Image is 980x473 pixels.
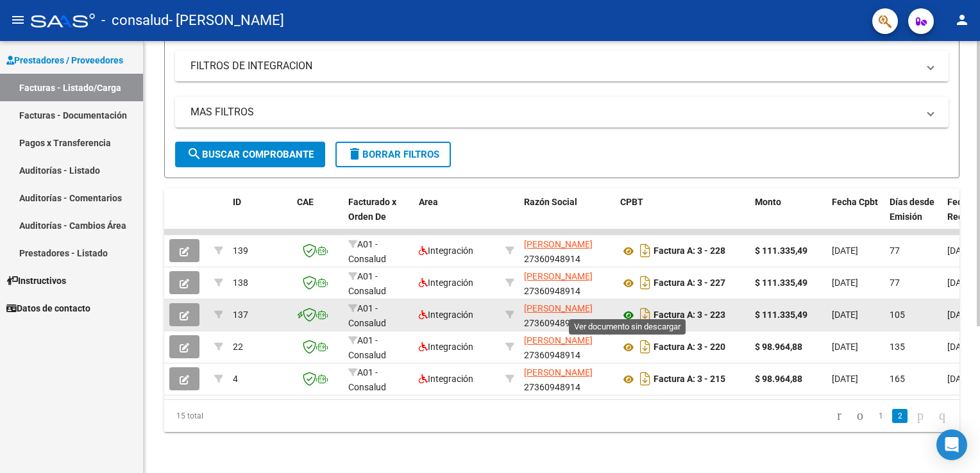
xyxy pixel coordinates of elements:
[419,374,473,384] span: Integración
[832,245,858,256] span: [DATE]
[233,310,248,320] span: 137
[187,149,314,160] span: Buscar Comprobante
[755,245,807,256] strong: $ 111.335,49
[335,142,451,167] button: Borrar Filtros
[348,197,396,222] span: Facturado x Orden De
[947,342,974,352] span: [DATE]
[347,149,439,160] span: Borrar Filtros
[524,335,593,345] span: [PERSON_NAME]
[890,310,905,320] span: 105
[755,342,802,352] strong: $ 98.964,88
[954,12,970,28] mat-icon: person
[615,188,750,245] datatable-header-cell: CPBT
[419,245,473,256] span: Integración
[524,197,577,207] span: Razón Social
[175,51,949,81] mat-expansion-panel-header: FILTROS DE INTEGRACION
[637,240,654,261] i: Descargar documento
[637,369,654,389] i: Descargar documento
[827,188,884,245] datatable-header-cell: Fecha Cpbt
[947,310,974,320] span: [DATE]
[524,269,610,296] div: 27360948914
[873,409,888,423] a: 1
[190,59,918,73] mat-panel-title: FILTROS DE INTEGRACION
[343,188,414,245] datatable-header-cell: Facturado x Orden De
[524,365,610,392] div: 27360948914
[832,374,858,384] span: [DATE]
[755,310,807,320] strong: $ 111.335,49
[524,271,593,281] span: [PERSON_NAME]
[832,342,858,352] span: [DATE]
[414,188,500,245] datatable-header-cell: Area
[750,188,827,245] datatable-header-cell: Monto
[233,197,241,207] span: ID
[832,197,878,207] span: Fecha Cpbt
[654,278,725,288] strong: Factura A: 3 - 227
[524,333,610,360] div: 27360948914
[233,342,243,352] span: 22
[6,53,123,67] span: Prestadores / Proveedores
[892,409,908,423] a: 2
[6,301,90,315] span: Datos de contacto
[654,310,725,320] strong: Factura A: 3 - 223
[233,245,248,256] span: 139
[292,188,343,245] datatable-header-cell: CAE
[936,429,967,460] div: Open Intercom Messenger
[654,374,725,385] strong: Factura A: 3 - 215
[884,188,942,245] datatable-header-cell: Días desde Emisión
[637,304,654,325] i: Descargar documento
[190,105,918,119] mat-panel-title: MAS FILTROS
[890,245,900,256] span: 77
[169,6,284,35] span: - [PERSON_NAME]
[175,97,949,128] mat-expansion-panel-header: MAS FILTROS
[10,12,26,28] mat-icon: menu
[519,188,615,245] datatable-header-cell: Razón Social
[637,336,654,357] i: Descargar documento
[890,342,905,352] span: 135
[933,409,951,423] a: go to last page
[890,197,934,222] span: Días desde Emisión
[890,278,900,288] span: 77
[348,367,386,392] span: A01 - Consalud
[832,310,858,320] span: [DATE]
[871,405,890,427] li: page 1
[947,245,974,256] span: [DATE]
[524,239,593,249] span: [PERSON_NAME]
[347,146,362,162] mat-icon: delete
[348,303,386,328] span: A01 - Consalud
[620,197,643,207] span: CPBT
[851,409,869,423] a: go to previous page
[6,274,66,288] span: Instructivos
[419,342,473,352] span: Integración
[524,301,610,328] div: 27360948914
[233,374,238,384] span: 4
[947,278,974,288] span: [DATE]
[419,310,473,320] span: Integración
[524,367,593,378] span: [PERSON_NAME]
[524,303,593,313] span: [PERSON_NAME]
[297,197,314,207] span: CAE
[832,278,858,288] span: [DATE]
[890,374,905,384] span: 165
[101,6,169,35] span: - consalud
[637,272,654,293] i: Descargar documento
[755,278,807,288] strong: $ 111.335,49
[164,400,321,432] div: 15 total
[419,278,473,288] span: Integración
[175,142,325,167] button: Buscar Comprobante
[947,374,974,384] span: [DATE]
[755,197,781,207] span: Monto
[524,237,610,264] div: 27360948914
[187,146,202,162] mat-icon: search
[233,278,248,288] span: 138
[654,246,725,256] strong: Factura A: 3 - 228
[419,197,438,207] span: Area
[831,409,847,423] a: go to first page
[348,239,386,264] span: A01 - Consalud
[228,188,292,245] datatable-header-cell: ID
[890,405,909,427] li: page 2
[654,342,725,353] strong: Factura A: 3 - 220
[755,374,802,384] strong: $ 98.964,88
[911,409,929,423] a: go to next page
[348,271,386,296] span: A01 - Consalud
[348,335,386,360] span: A01 - Consalud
